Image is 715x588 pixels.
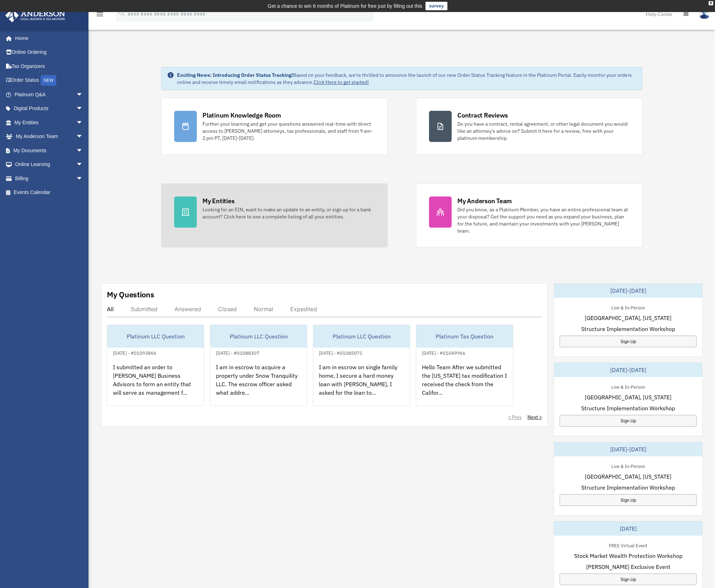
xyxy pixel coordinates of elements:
a: My Entities Looking for an EIN, want to make an update to an entity, or sign up for a bank accoun... [161,183,388,247]
span: Stock Market Wealth Protection Workshop [574,552,682,560]
a: Online Ordering [5,45,94,59]
a: My Entitiesarrow_drop_down [5,115,94,130]
div: Get a chance to win 6 months of Platinum for free just by filling out this [268,2,422,10]
span: arrow_drop_down [76,158,90,172]
div: Contract Reviews [457,111,508,120]
a: Next > [527,413,542,421]
a: Billingarrow_drop_down [5,171,94,185]
span: [GEOGRAPHIC_DATA], [US_STATE] [585,472,671,481]
span: Structure Implementation Workshop [581,404,675,412]
div: Platinum Tax Question [416,325,513,348]
div: Platinum LLC Question [210,325,307,348]
div: Based on your feedback, we're thrilled to announce the launch of our new Order Status Tracking fe... [177,72,636,86]
span: arrow_drop_down [76,87,90,102]
a: Click Here to get started! [314,79,369,85]
div: [DATE] - #01085071 [313,349,368,356]
div: Did you know, as a Platinum Member, you have an entire professional team at your disposal? Get th... [457,206,629,234]
a: My Anderson Team Did you know, as a Platinum Member, you have an entire professional team at your... [416,183,642,247]
a: Platinum LLC Question[DATE] - #01093866I submitted an order to [PERSON_NAME] Business Advisors to... [107,325,204,406]
div: Expedited [290,306,317,313]
div: My Entities [202,196,234,205]
a: Platinum Knowledge Room Further your learning and get your questions answered real-time with dire... [161,98,388,155]
span: arrow_drop_down [76,115,90,130]
a: Platinum LLC Question[DATE] - #01088307I am in escrow to acquire a property under Snow Tranquilit... [210,325,307,406]
span: [GEOGRAPHIC_DATA], [US_STATE] [585,393,671,401]
a: Contract Reviews Do you have a contract, rental agreement, or other legal document you would like... [416,98,642,155]
div: [DATE] - #01049966 [416,349,471,356]
a: Sign Up [560,415,697,427]
div: Answered [175,306,201,313]
div: close [709,1,713,5]
span: Structure Implementation Workshop [581,483,675,492]
div: Platinum LLC Question [107,325,204,348]
a: Online Learningarrow_drop_down [5,158,94,172]
a: Sign Up [560,336,697,347]
div: [DATE] - #01093866 [107,349,162,356]
a: Platinum LLC Question[DATE] - #01085071I am in escrow on single family home, I secure a hard mone... [313,325,410,406]
a: Digital Productsarrow_drop_down [5,102,94,116]
a: My Anderson Teamarrow_drop_down [5,130,94,144]
div: [DATE]-[DATE] [554,442,702,456]
img: User Pic [699,9,710,19]
a: Sign Up [560,494,697,506]
div: NEW [41,75,56,86]
span: [PERSON_NAME] Exclusive Event [586,563,670,571]
a: Tax Organizers [5,59,94,73]
span: Structure Implementation Workshop [581,325,675,333]
a: Platinum Q&Aarrow_drop_down [5,87,94,102]
a: Events Calendar [5,185,94,200]
span: arrow_drop_down [76,102,90,116]
img: Anderson Advisors Platinum Portal [3,8,67,22]
span: arrow_drop_down [76,143,90,158]
i: menu [96,10,104,18]
div: Hello Team After we submitted the [US_STATE] tax modification I received the check from the Calif... [416,357,513,412]
strong: Exciting News: Introducing Order Status Tracking! [177,72,293,78]
div: Closed [218,306,237,313]
div: Live & In-Person [606,462,651,469]
div: [DATE] - #01088307 [210,349,265,356]
div: Do you have a contract, rental agreement, or other legal document you would like an attorney's ad... [457,120,629,142]
i: search [118,10,126,17]
div: Submitted [131,306,158,313]
div: My Anderson Team [457,196,512,205]
div: I am in escrow on single family home, I secure a hard money loan with [PERSON_NAME], I asked for ... [313,357,410,412]
div: I submitted an order to [PERSON_NAME] Business Advisors to form an entity that will serve as mana... [107,357,204,412]
a: menu [96,12,104,18]
a: My Documentsarrow_drop_down [5,143,94,158]
div: All [107,306,114,313]
div: FREE Virtual Event [603,541,653,549]
a: Order StatusNEW [5,73,94,88]
a: Home [5,31,90,45]
div: Live & In-Person [606,303,651,311]
a: Platinum Tax Question[DATE] - #01049966Hello Team After we submitted the [US_STATE] tax modificat... [416,325,513,406]
div: [DATE]-[DATE] [554,363,702,377]
a: survey [425,2,447,10]
div: Platinum Knowledge Room [202,111,281,120]
a: Sign Up [560,573,697,585]
div: Live & In-Person [606,383,651,390]
div: [DATE] [554,521,702,536]
div: My Questions [107,289,154,300]
div: Further your learning and get your questions answered real-time with direct access to [PERSON_NAM... [202,120,374,142]
div: [DATE]-[DATE] [554,284,702,298]
span: arrow_drop_down [76,171,90,186]
div: I am in escrow to acquire a property under Snow Tranquility LLC. The escrow officer asked what ad... [210,357,307,412]
span: [GEOGRAPHIC_DATA], [US_STATE] [585,314,671,322]
div: Platinum LLC Question [313,325,410,348]
div: Normal [254,306,273,313]
span: arrow_drop_down [76,130,90,144]
div: Looking for an EIN, want to make an update to an entity, or sign up for a bank account? Click her... [202,206,374,220]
